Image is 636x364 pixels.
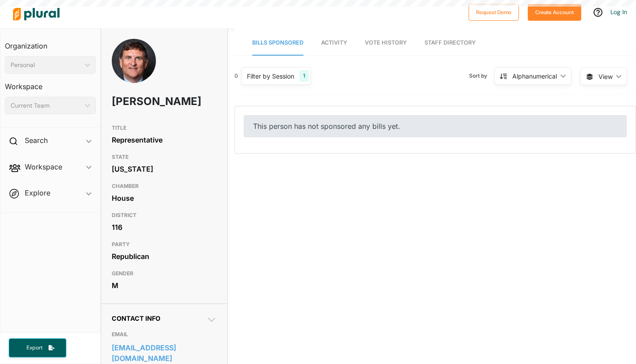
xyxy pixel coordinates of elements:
[112,329,217,340] h3: EMAIL
[528,4,581,21] button: Create Account
[112,239,217,250] h3: PARTY
[321,39,347,46] span: Activity
[11,60,81,70] div: Personal
[299,70,309,82] div: 1
[598,72,613,81] span: View
[247,71,294,81] div: Filter by Session
[512,71,557,81] div: Alphanumerical
[112,315,160,322] span: Contact Info
[528,7,581,16] a: Create Account
[365,30,407,56] a: Vote History
[20,344,49,352] span: Export
[252,30,303,56] a: Bills Sponsored
[112,268,217,279] h3: GENDER
[469,4,519,21] button: Request Demo
[112,279,217,292] div: M
[365,39,407,46] span: Vote History
[321,30,347,56] a: Activity
[25,135,48,145] h2: Search
[5,74,96,93] h3: Workspace
[112,250,217,263] div: Republican
[469,72,494,80] span: Sort by
[112,210,217,221] h3: DISTRICT
[112,123,217,133] h3: TITLE
[112,181,217,191] h3: CHAMBER
[244,115,627,137] div: This person has not sponsored any bills yet.
[252,39,303,46] span: Bills Sponsored
[5,33,96,53] h3: Organization
[112,221,217,234] div: 116
[112,162,217,176] div: [US_STATE]
[469,7,519,16] a: Request Demo
[235,72,238,80] div: 0
[112,152,217,162] h3: STATE
[610,8,627,16] a: Log In
[424,30,476,56] a: Staff Directory
[9,338,66,357] button: Export
[112,88,175,115] h1: [PERSON_NAME]
[112,191,217,205] div: House
[112,39,156,105] img: Headshot of Dave Severin
[11,101,81,110] div: Current Team
[112,133,217,146] div: Representative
